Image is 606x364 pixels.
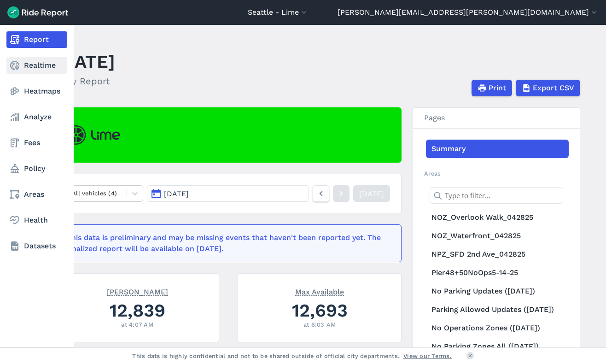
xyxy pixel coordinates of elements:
h2: Areas [424,169,569,178]
a: No Parking Zones All ([DATE]) [426,337,569,356]
a: Pier48+50NoOps5-14-25 [426,264,569,282]
a: Areas [6,186,67,203]
h1: [DATE] [55,49,115,74]
button: Seattle - Lime [248,7,309,18]
div: 12,839 [67,298,208,323]
a: Policy [6,160,67,177]
a: [DATE] [353,185,390,202]
span: Max Available [295,287,344,296]
input: Type to filter... [430,187,563,204]
span: [DATE] [164,189,189,198]
button: Print [472,80,512,96]
div: at 4:07 AM [67,320,208,329]
div: 12,693 [249,298,390,323]
a: No Parking Updates ([DATE]) [426,282,569,300]
a: View our Terms. [403,352,452,360]
div: This data is preliminary and may be missing events that haven't been reported yet. The finalized ... [67,232,385,254]
a: Summary [426,140,569,158]
span: [PERSON_NAME] [107,287,168,296]
a: NOZ_Overlook Walk_042825 [426,208,569,227]
a: No Operations Zones ([DATE]) [426,319,569,337]
span: Export CSV [533,82,574,94]
a: Report [6,31,67,48]
div: at 6:03 AM [249,320,390,329]
a: Fees [6,135,67,151]
a: Analyze [6,109,67,125]
a: NPZ_SFD 2nd Ave_042825 [426,245,569,264]
img: Lime [66,125,120,145]
img: Ride Report [7,6,68,18]
h2: Daily Report [55,74,115,88]
a: NOZ_Waterfront_042825 [426,227,569,245]
a: Health [6,212,67,229]
a: Heatmaps [6,83,67,100]
a: Realtime [6,57,67,74]
span: Print [489,82,506,94]
button: Export CSV [516,80,580,96]
a: Parking Allowed Updates ([DATE]) [426,300,569,319]
button: [DATE] [147,185,309,202]
button: [PERSON_NAME][EMAIL_ADDRESS][PERSON_NAME][DOMAIN_NAME] [338,7,599,18]
h3: Pages [413,108,580,129]
a: Datasets [6,238,67,254]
